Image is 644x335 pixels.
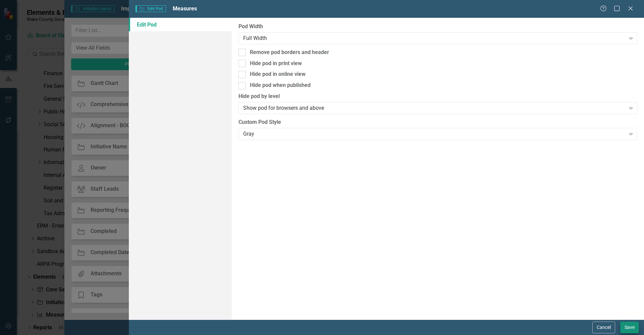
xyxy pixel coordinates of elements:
span: Edit Pod [136,5,166,12]
a: Edit Pod [129,18,232,31]
div: Full Width [243,34,625,42]
label: Hide pod by level [238,93,637,100]
div: Hide pod in print view [250,60,302,67]
div: Remove pod borders and header [250,49,329,56]
button: Save [620,322,639,333]
div: Hide pod when published [250,82,311,89]
label: Custom Pod Style [238,118,637,126]
span: Measures [173,5,197,12]
label: Pod Width [238,23,637,31]
div: Gray [243,130,625,138]
div: Show pod for browsers and above [243,104,625,112]
div: Hide pod in online view [250,70,306,78]
button: Cancel [592,322,615,333]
